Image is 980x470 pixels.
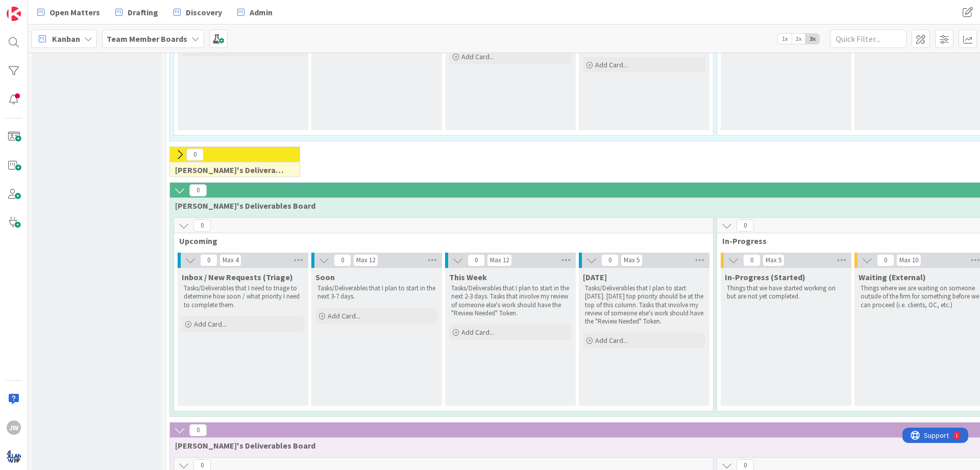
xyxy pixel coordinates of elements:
[449,272,487,282] span: This Week
[52,33,80,45] span: Kanban
[899,258,918,263] div: Max 10
[861,284,979,309] p: Things where we are waiting on someone outside of the firm for something before we can proceed (i...
[725,272,805,282] span: In-Progress (Started)
[189,424,207,436] span: 0
[200,254,217,266] span: 0
[189,184,207,196] span: 0
[805,34,819,44] span: 3x
[737,219,754,232] span: 0
[250,6,273,18] span: Admin
[7,7,21,21] img: Visit kanbanzone.com
[231,3,279,21] a: Admin
[182,272,293,282] span: Inbox / New Requests (Triage)
[595,60,628,69] span: Add Card...
[792,34,805,44] span: 2x
[21,2,46,14] span: Support
[167,3,228,21] a: Discovery
[766,258,781,263] div: Max 5
[583,272,607,282] span: Today
[186,6,222,18] span: Discovery
[128,6,158,18] span: Drafting
[7,449,21,463] img: avatar
[727,284,845,301] p: Things that we have started working on but are not yet completed.
[451,284,570,317] p: Tasks/Deliverables that I plan to start in the next 2-3 days. Tasks that involve my review of som...
[317,284,436,301] p: Tasks/Deliverables that I plan to start in the next 3-7 days.
[109,3,164,21] a: Drafting
[179,236,700,246] span: Upcoming
[107,34,187,44] b: Team Member Boards
[601,254,619,266] span: 0
[830,30,906,48] input: Quick Filter...
[31,3,106,21] a: Open Matters
[778,34,792,44] span: 1x
[356,258,375,263] div: Max 12
[223,258,238,263] div: Max 4
[194,44,227,53] span: Add Card...
[315,272,335,282] span: Soon
[859,272,926,282] span: Waiting (External)
[328,311,360,320] span: Add Card...
[7,420,21,435] div: JW
[50,6,100,18] span: Open Matters
[743,254,761,266] span: 0
[585,284,703,326] p: Tasks/Deliverables that I plan to start [DATE]. [DATE] top priority should be at the top of this ...
[193,219,211,232] span: 0
[334,254,351,266] span: 0
[624,258,640,263] div: Max 5
[184,284,302,309] p: Tasks/Deliverables that I need to triage to determine how soon / what priority I need to complete...
[186,149,204,161] span: 0
[490,258,509,263] div: Max 12
[877,254,894,266] span: 0
[461,52,494,61] span: Add Card...
[595,336,628,345] span: Add Card...
[175,165,287,175] span: Jamie's Deliverables Board
[194,319,227,329] span: Add Card...
[53,4,56,12] div: 1
[468,254,485,266] span: 0
[461,328,494,337] span: Add Card...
